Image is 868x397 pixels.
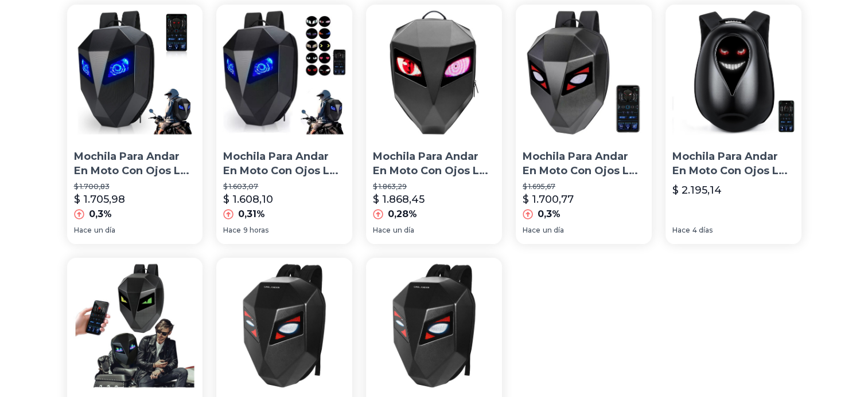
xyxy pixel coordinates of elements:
a: Mochila Para Andar En Moto Con Ojos Led Impermeable 1 CascoMochila Para Andar En Moto Con Ojos Le... [216,5,352,244]
p: $ 1.863,29 [373,182,495,191]
img: Mochila Para Andar En Moto Con Ojos Led Impermeable 1 Casco [665,5,801,140]
span: Hace [373,226,391,235]
a: Mochila Para Andar En Moto Con Ojos Led ImpermeableMochila Para Andar En Moto Con Ojos Led Imperm... [366,5,502,244]
a: Mochila Para Andar En Moto Con Ojos Led Impermeable 1 CascoMochila Para Andar En Moto Con Ojos Le... [67,5,203,244]
p: $ 1.608,10 [223,191,273,207]
img: Mochila Para Andar En Moto Con Ojos Led Impermeable [366,5,502,140]
img: Mochila Para Andar En Moto Con Ojos Led Impermeable 1 Casco [67,5,203,140]
p: Mochila Para Andar En Moto Con Ojos Led Impermeable 1 Casco [672,150,795,178]
p: 0,28% [388,207,417,221]
p: $ 1.700,83 [74,182,196,191]
span: Hace [672,226,690,235]
p: $ 1.700,77 [523,191,574,207]
p: $ 2.195,14 [672,182,722,198]
p: Mochila Para Andar En Moto Con Ojos Led Impermeable 1 Casco [74,150,196,178]
a: Mochila Para Andar En Moto Con Ojos Led Impermeable 1 CascoMochila Para Andar En Moto Con Ojos Le... [665,5,801,244]
a: Mochila Para Andar En Moto Con Ojos Led Impermeable 1 CascoMochila Para Andar En Moto Con Ojos Le... [516,5,652,244]
p: $ 1.868,45 [373,191,425,207]
p: Mochila Para Andar En Moto Con Ojos Led Impermeable [373,150,495,178]
span: un día [543,226,564,235]
p: Mochila Para Andar En Moto Con Ojos Led Impermeable 1 Casco [223,150,345,178]
span: Hace [223,226,241,235]
img: Mochila Para Andar En Moto Con Ojos Led Impermeable 1 Casco [216,5,352,140]
p: $ 1.705,98 [74,191,125,207]
span: 4 días [692,226,713,235]
p: $ 1.603,07 [223,182,345,191]
p: 0,3% [89,207,112,221]
p: $ 1.695,67 [523,182,645,191]
span: Hace [74,226,92,235]
span: un día [393,226,414,235]
span: un día [94,226,115,235]
p: 0,3% [538,207,560,221]
img: Mochila Led Crelander Para Andar En Moto, Mochila De Viaje [366,258,502,394]
p: Mochila Para Andar En Moto Con Ojos Led Impermeable 1 Casco [523,150,645,178]
p: 0,31% [238,207,265,221]
span: Hace [523,226,540,235]
img: Mochila Para Andar En Moto Con Ojos Led Impermeable 1 Casco [67,258,203,394]
span: 9 horas [243,226,268,235]
img: Mochila Led Crelander Para Andar En Moto, Mochila De Viaje [216,258,352,394]
img: Mochila Para Andar En Moto Con Ojos Led Impermeable 1 Casco [516,5,652,140]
